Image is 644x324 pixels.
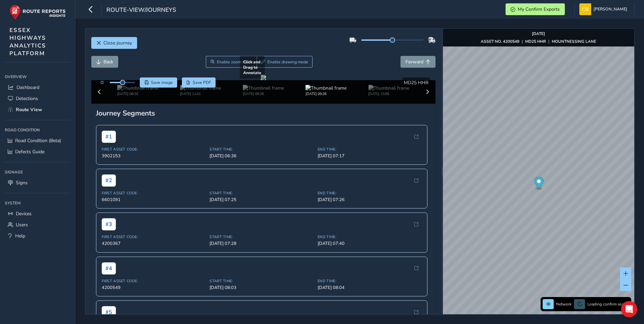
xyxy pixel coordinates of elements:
[587,301,629,307] span: Loading confirm assets
[5,230,70,241] a: Help
[318,234,422,239] span: End Time:
[5,104,70,115] a: Route View
[103,59,113,65] span: Back
[106,6,176,15] span: route-view/journeys
[404,79,428,86] span: MD25 HHR
[5,177,70,188] a: Signs
[217,59,253,65] span: Enable zoom mode
[243,85,284,91] img: Thumbnail frame
[5,198,70,208] div: System
[305,85,347,91] img: Thumbnail frame
[16,95,38,102] span: Detections
[102,174,116,187] span: # 2
[534,177,543,191] div: Map marker
[318,285,422,291] span: [DATE] 08:04
[210,285,314,291] span: [DATE] 08:03
[193,80,211,85] span: Save PDF
[318,279,422,284] span: End Time:
[5,146,70,157] a: Defects Guide
[102,218,116,230] span: # 3
[180,85,221,91] img: Thumbnail frame
[102,279,206,284] span: First Asset Code:
[9,26,46,57] span: ESSEX HIGHWAYS ANALYTICS PLATFORM
[102,262,116,274] span: # 4
[556,301,572,307] span: Network
[140,77,177,88] button: Save
[117,85,158,91] img: Thumbnail frame
[210,153,314,159] span: [DATE] 06:36
[406,59,423,65] span: Forward
[318,147,422,152] span: End Time:
[552,39,596,44] strong: MOUNTNESSING LANE
[210,234,314,239] span: Start Time:
[5,93,70,104] a: Detections
[103,40,132,46] span: Close journey
[210,191,314,196] span: Start Time:
[210,240,314,247] span: [DATE] 07:28
[257,56,313,68] button: Draw
[96,108,431,118] div: Journey Segments
[318,191,422,196] span: End Time:
[518,6,560,12] span: My Confirm Exports
[210,147,314,152] span: Start Time:
[91,37,137,49] button: Close journey
[532,31,545,36] strong: [DATE]
[102,306,116,318] span: # 5
[16,210,32,217] span: Devices
[5,167,70,177] div: Signage
[102,153,206,159] span: 3902153
[15,149,44,155] span: Defects Guide
[525,39,546,44] strong: MD25 HHR
[17,84,39,91] span: Dashboard
[210,197,314,203] span: [DATE] 07:25
[102,240,206,247] span: 4200367
[5,208,70,219] a: Devices
[5,219,70,230] a: Users
[151,80,173,85] span: Save image
[102,191,206,196] span: First Asset Code:
[368,91,409,96] div: [DATE] 15:09
[16,180,28,186] span: Signs
[180,91,221,96] div: [DATE] 11:01
[182,77,216,88] button: PDF
[9,5,66,20] img: rr logo
[210,279,314,284] span: Start Time:
[506,3,565,15] button: My Confirm Exports
[318,240,422,247] span: [DATE] 07:40
[117,91,158,96] div: [DATE] 08:20
[5,72,70,82] div: Overview
[91,56,118,68] button: Back
[5,135,70,146] a: Road Condition (Beta)
[15,233,25,239] span: Help
[243,91,284,96] div: [DATE] 09:28
[318,197,422,203] span: [DATE] 07:26
[5,82,70,93] a: Dashboard
[102,285,206,291] span: 4200549
[318,153,422,159] span: [DATE] 07:17
[481,39,519,44] strong: ASSET NO. 4200549
[400,56,436,68] button: Forward
[102,147,206,152] span: First Asset Code:
[15,137,61,144] span: Road Condition (Beta)
[368,85,409,91] img: Thumbnail frame
[5,125,70,135] div: Road Condition
[16,222,28,228] span: Users
[102,131,116,143] span: # 1
[102,197,206,203] span: 6601091
[305,91,347,96] div: [DATE] 09:28
[621,301,637,317] div: Open Intercom Messenger
[481,39,596,44] div: | |
[593,3,627,15] span: [PERSON_NAME]
[206,56,257,68] button: Zoom
[579,3,591,15] img: diamond-layout
[102,234,206,239] span: First Asset Code:
[16,106,42,113] span: Route View
[267,59,308,65] span: Enable drawing mode
[579,3,630,15] button: [PERSON_NAME]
